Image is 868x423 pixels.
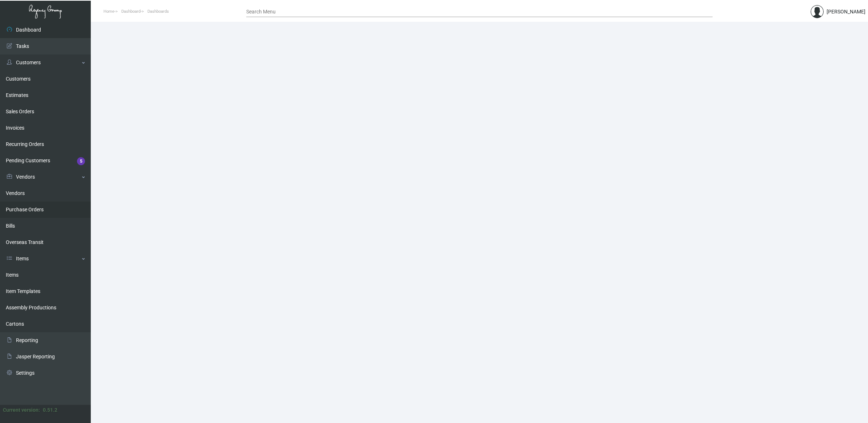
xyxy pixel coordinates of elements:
[43,406,57,414] div: 0.51.2
[104,9,114,14] span: Home
[827,8,865,16] div: [PERSON_NAME]
[811,5,824,18] img: admin@bootstrapmaster.com
[147,9,169,14] span: Dashboards
[3,406,40,414] div: Current version:
[121,9,141,14] span: Dashboard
